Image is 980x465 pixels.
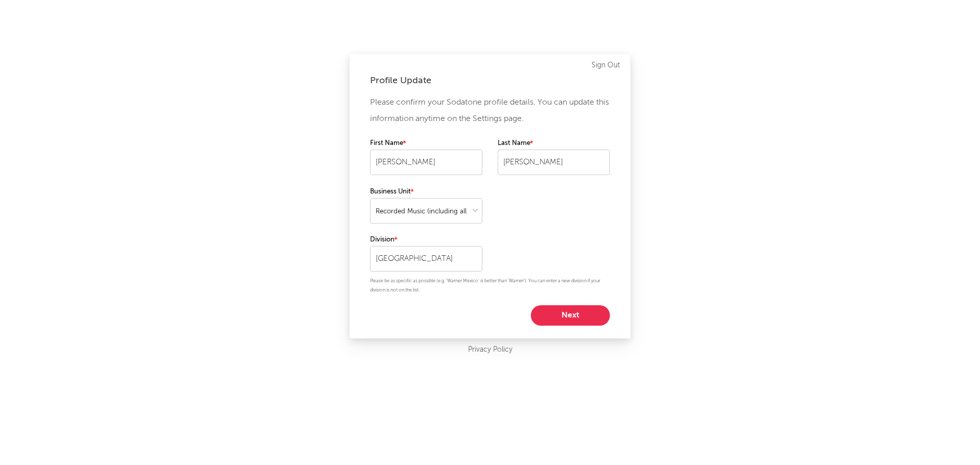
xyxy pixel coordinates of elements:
input: Your first name [370,150,482,175]
p: Please be as specific as possible (e.g. 'Warner Mexico' is better than 'Warner'). You can enter a... [370,277,610,295]
a: Sign Out [592,59,620,71]
label: Business Unit [370,186,482,198]
label: Last Name [498,137,610,150]
input: Your division [370,246,482,272]
div: Profile Update [370,75,610,87]
input: Your last name [498,150,610,175]
label: First Name [370,137,482,150]
p: Please confirm your Sodatone profile details. You can update this information anytime on the Sett... [370,94,610,127]
label: Division [370,234,482,246]
button: Next [531,305,610,326]
a: Privacy Policy [468,344,512,356]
